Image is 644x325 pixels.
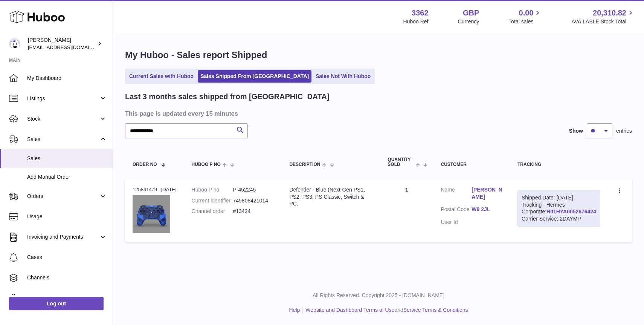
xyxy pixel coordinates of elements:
[27,274,107,281] span: Channels
[522,215,596,222] div: Carrier Service: 2DAYMP
[289,162,320,167] span: Description
[412,8,429,18] strong: 3362
[508,18,542,25] span: Total sales
[133,195,170,233] img: $_57.JPG
[27,155,107,162] span: Sales
[133,162,157,167] span: Order No
[441,206,472,215] dt: Postal Code
[127,70,196,83] a: Current Sales with Huboo
[522,194,596,201] div: Shipped Date: [DATE]
[593,8,626,18] span: 20,310.82
[517,162,600,167] div: Tracking
[125,109,630,118] h3: This page is updated every 15 minutes
[27,173,107,181] span: Add Manual Order
[27,213,107,220] span: Usage
[441,186,472,202] dt: Name
[233,208,275,215] dd: #13424
[233,186,275,193] dd: P-452245
[517,190,600,227] div: Tracking - Hermes Corporate:
[192,186,233,193] dt: Huboo P no
[403,307,468,313] a: Service Terms & Conditions
[27,233,99,241] span: Invoicing and Payments
[119,292,638,299] p: All Rights Reserved. Copyright 2025 - [DOMAIN_NAME]
[198,70,311,83] a: Sales Shipped From [GEOGRAPHIC_DATA]
[27,75,107,82] span: My Dashboard
[441,219,472,226] dt: User Id
[616,127,632,135] span: entries
[458,18,479,25] div: Currency
[125,92,330,102] h2: Last 3 months sales shipped from [GEOGRAPHIC_DATA]
[125,49,632,61] h1: My Huboo - Sales report Shipped
[289,307,300,313] a: Help
[27,136,99,143] span: Sales
[28,37,96,51] div: [PERSON_NAME]
[571,18,635,25] span: AVAILABLE Stock Total
[403,18,429,25] div: Huboo Ref
[569,127,583,135] label: Show
[192,197,233,204] dt: Current identifier
[380,179,433,242] td: 1
[472,186,502,201] a: [PERSON_NAME]
[519,8,534,18] span: 0.00
[508,8,542,25] a: 0.00 Total sales
[133,186,177,193] div: 125841479 | [DATE]
[27,115,99,123] span: Stock
[546,208,596,215] a: H01HYA0052676424
[192,162,221,167] span: Huboo P no
[9,38,20,49] img: sales@gamesconnection.co.uk
[463,8,479,18] strong: GBP
[28,44,111,50] span: [EMAIL_ADDRESS][DOMAIN_NAME]
[441,162,502,167] div: Customer
[289,186,372,208] div: Defender - Blue (Next-Gen PS1, PS2, PS3, PS Classic, Switch & PC.
[313,70,373,83] a: Sales Not With Huboo
[571,8,635,25] a: 20,310.82 AVAILABLE Stock Total
[305,307,394,313] a: Website and Dashboard Terms of Use
[27,95,99,102] span: Listings
[303,307,468,314] li: and
[233,197,275,204] dd: 745808421014
[9,297,104,310] a: Log out
[27,193,99,200] span: Orders
[27,254,107,261] span: Cases
[27,294,107,302] span: Settings
[472,206,502,213] a: W9 2JL
[192,208,233,215] dt: Channel order
[388,157,414,167] span: Quantity Sold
